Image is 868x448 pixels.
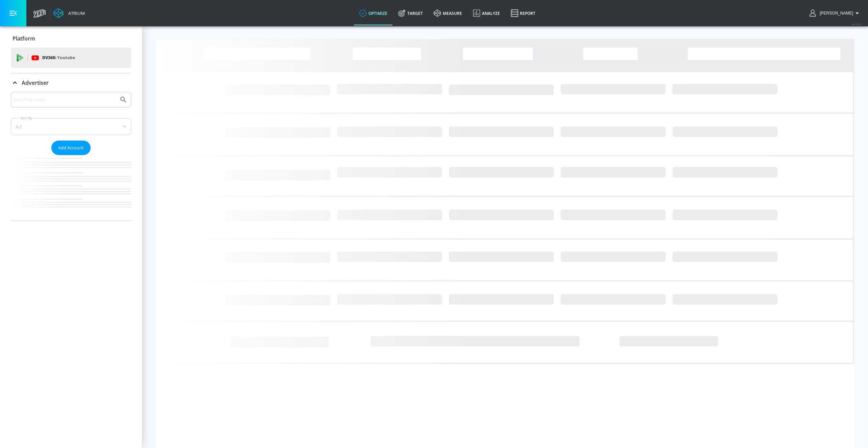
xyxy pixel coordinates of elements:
[505,1,541,25] a: Report
[57,54,75,61] p: Youtube
[852,22,861,26] span: v 4.24.0
[13,35,35,42] p: Platform
[11,155,131,221] nav: list of Advertiser
[11,92,131,221] div: Advertiser
[66,10,85,16] div: Atrium
[11,29,131,48] div: Platform
[51,141,91,155] button: Add Account
[11,118,131,135] div: A-Z
[53,8,85,18] a: Atrium
[19,116,34,120] label: Sort By
[354,1,393,25] a: optimize
[11,48,131,68] div: DV360: Youtube
[14,95,116,104] input: Search by name
[22,79,49,86] p: Advertiser
[58,144,84,152] span: Add Account
[42,54,75,61] p: DV360:
[810,9,861,17] button: [PERSON_NAME]
[393,1,428,25] a: Target
[467,1,505,25] a: Analyze
[817,11,853,16] span: login as: shannon.belforti@zefr.com
[428,1,467,25] a: measure
[11,73,131,92] div: Advertiser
